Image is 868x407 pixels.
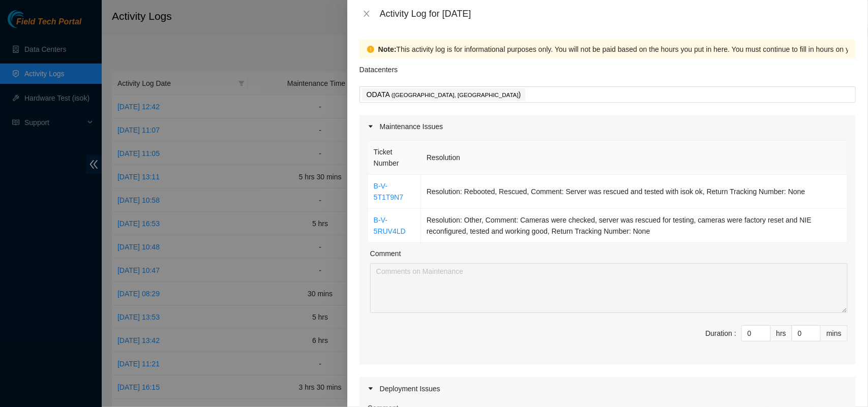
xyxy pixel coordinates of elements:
div: mins [821,325,848,341]
textarea: Comment [370,263,848,313]
th: Resolution [421,141,848,175]
div: hrs [771,325,792,341]
p: Datacenters [360,59,398,75]
strong: Note: [378,44,397,55]
span: caret-right [368,386,374,392]
span: close [363,10,371,18]
button: Close [360,9,374,19]
td: Resolution: Other, Comment: Cameras were checked, server was rescued for testing, cameras were fa... [421,209,848,243]
div: Duration : [705,328,736,339]
a: B-V-5RUV4LD [374,216,406,235]
span: exclamation-circle [367,46,374,53]
label: Comment [370,248,401,259]
p: ODATA ) [367,89,521,101]
td: Resolution: Rebooted, Rescued, Comment: Server was rescued and tested with isok ok, Return Tracki... [421,175,848,209]
a: B-V-5T1T9N7 [374,182,403,201]
span: ( [GEOGRAPHIC_DATA], [GEOGRAPHIC_DATA] [392,92,519,98]
div: Deployment Issues [360,377,856,400]
span: caret-right [368,123,374,130]
th: Ticket Number [368,141,421,175]
div: Activity Log for [DATE] [380,8,856,19]
div: Maintenance Issues [360,115,856,138]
